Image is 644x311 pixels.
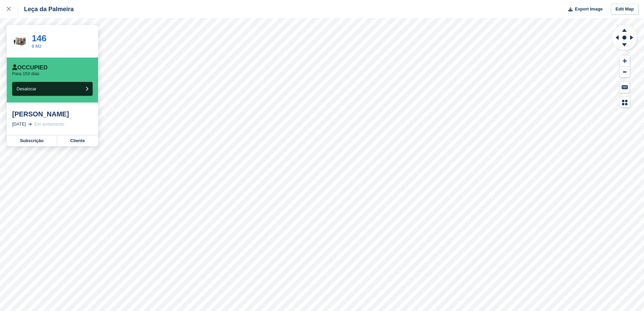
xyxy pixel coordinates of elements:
[12,121,26,128] div: [DATE]
[28,123,32,126] img: arrow-right-light-icn-cde0832a797a2874e46488d9cf13f60e5c3a73dbe684e267c42b8395dfbc2abf.svg
[620,55,630,67] button: Zoom In
[620,82,630,93] button: Keyboard Shortcuts
[7,135,57,146] a: Subscrição
[32,33,46,43] a: 146
[34,121,64,128] div: Em andamento
[32,44,42,49] a: 6 M2
[611,4,639,15] a: Edit Map
[575,6,602,13] span: Export Image
[13,36,28,47] img: 64-sqft-unit.jpg
[620,97,630,108] button: Map Legend
[620,67,630,78] button: Zoom Out
[12,64,48,71] div: Occupied
[12,82,93,96] button: Desalocar
[12,110,93,118] div: [PERSON_NAME]
[18,5,74,13] div: Leça da Palmeira
[57,135,98,146] a: Cliente
[564,4,603,15] button: Export Image
[17,86,37,91] span: Desalocar
[12,71,39,76] p: Para 153 dias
